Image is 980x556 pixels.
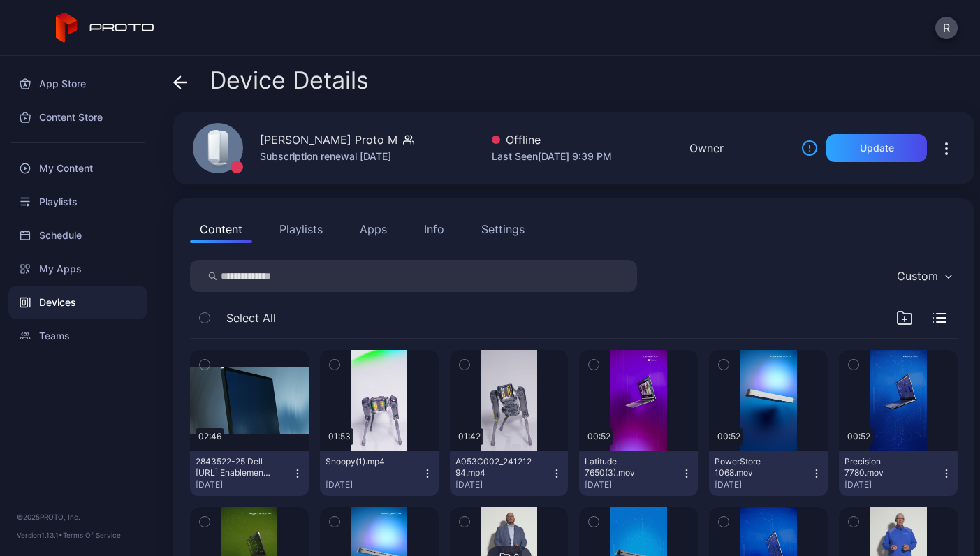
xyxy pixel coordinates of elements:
[424,221,444,237] div: Info
[17,531,63,539] span: Version 1.13.1 •
[492,148,612,165] div: Last Seen [DATE] 9:39 PM
[8,67,147,101] a: App Store
[897,269,938,283] div: Custom
[579,451,698,496] button: Latitude 7650(3).mov[DATE]
[585,479,681,490] div: [DATE]
[350,215,397,243] button: Apps
[715,456,791,478] div: PowerStore 1068.mov
[190,215,252,243] button: Content
[190,451,309,496] button: 2843522-25 Dell [URL] Enablement Video_music5.mp4[DATE]
[326,456,402,467] div: Snoopy(1).mp4
[8,185,147,219] a: Playlists
[320,451,439,496] button: Snoopy(1).mp4[DATE]
[8,286,147,319] a: Devices
[709,451,828,496] button: PowerStore 1068.mov[DATE]
[260,148,414,165] div: Subscription renewal [DATE]
[210,67,369,94] span: Device Details
[844,456,921,478] div: Precision 7780.mov
[8,219,147,252] a: Schedule
[8,152,147,185] a: My Content
[890,260,958,292] button: Custom
[935,17,958,39] button: R
[689,140,724,156] div: Owner
[196,456,272,478] div: 2843522-25 Dell Pathw.ai Enablement Video_music5.mp4
[492,131,612,148] div: Offline
[844,479,941,490] div: [DATE]
[8,252,147,286] a: My Apps
[839,451,958,496] button: Precision 7780.mov[DATE]
[326,479,422,490] div: [DATE]
[455,479,552,490] div: [DATE]
[471,215,534,243] button: Settings
[8,319,147,353] a: Teams
[826,134,927,162] button: Update
[455,456,532,478] div: A053C002_24121294.mp4
[414,215,454,243] button: Info
[226,309,276,326] span: Select All
[8,101,147,134] a: Content Store
[715,479,811,490] div: [DATE]
[17,511,139,522] div: © 2025 PROTO, Inc.
[260,131,397,148] div: [PERSON_NAME] Proto M
[196,479,292,490] div: [DATE]
[860,142,894,154] div: Update
[450,451,569,496] button: A053C002_24121294.mp4[DATE]
[63,531,121,539] a: Terms Of Service
[481,221,525,237] div: Settings
[585,456,661,478] div: Latitude 7650(3).mov
[270,215,332,243] button: Playlists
